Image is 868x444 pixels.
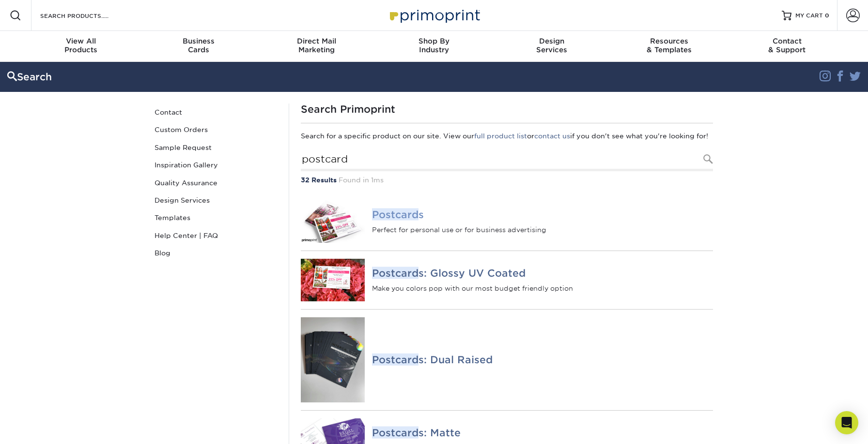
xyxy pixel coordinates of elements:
em: Postcard [372,267,418,279]
a: Design Services [151,192,281,209]
span: Found in 1ms [339,176,384,184]
a: Postcards: Glossy UV Coated Postcards: Glossy UV Coated Make you colors pop with our most budget ... [301,251,713,309]
a: Sample Request [151,139,281,156]
em: Postcard [372,354,418,366]
a: Direct MailMarketing [258,31,375,62]
a: Contact& Support [728,31,846,62]
a: DesignServices [493,31,610,62]
div: Cards [140,37,258,54]
div: Services [493,37,610,54]
a: Quality Assurance [151,174,281,192]
a: Blog [151,244,281,262]
img: Primoprint [386,5,482,26]
span: Direct Mail [258,37,375,45]
span: MY CART [795,12,823,20]
h4: s: Glossy UV Coated [372,267,713,279]
img: Postcards [301,200,365,243]
div: & Templates [610,37,728,54]
a: Contact [151,104,281,121]
div: Industry [375,37,493,54]
span: View All [22,37,140,45]
strong: 32 Results [301,176,337,184]
p: Search for a specific product on our site. View our or if you don't see what you're looking for! [301,131,713,141]
div: Marketing [258,37,375,54]
a: Postcards: Dual Raised Postcards: Dual Raised [301,310,713,410]
span: 0 [825,12,829,19]
input: SEARCH PRODUCTS..... [39,10,134,21]
em: Postcard [372,426,418,438]
span: Shop By [375,37,493,45]
div: Products [22,37,140,54]
h4: s: Dual Raised [372,354,713,366]
a: Templates [151,209,281,226]
input: Search Products... [301,149,713,171]
h4: s: Matte [372,427,713,438]
a: BusinessCards [140,31,258,62]
a: Help Center | FAQ [151,227,281,244]
a: full product list [474,132,527,140]
a: Inspiration Gallery [151,156,281,174]
span: Resources [610,37,728,45]
a: Custom Orders [151,121,281,138]
a: View AllProducts [22,31,140,62]
a: Shop ByIndustry [375,31,493,62]
h1: Search Primoprint [301,104,713,115]
a: Postcards Postcards Perfect for personal use or for business advertising [301,192,713,251]
p: Make you colors pop with our most budget friendly option [372,283,713,293]
span: Business [140,37,258,45]
div: Open Intercom Messenger [835,411,858,434]
span: Design [493,37,610,45]
img: Postcards: Dual Raised [301,317,365,402]
a: contact us [534,132,570,140]
span: Contact [728,37,846,45]
img: Postcards: Glossy UV Coated [301,259,365,301]
a: Resources& Templates [610,31,728,62]
em: Postcard [372,208,418,221]
div: & Support [728,37,846,54]
h4: s [372,209,713,221]
p: Perfect for personal use or for business advertising [372,224,713,234]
